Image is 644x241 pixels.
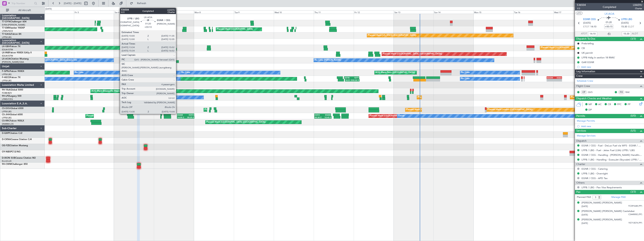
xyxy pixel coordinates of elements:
[2,138,32,141] a: D-CKNACessna Citation CJ4
[547,77,554,79] div: EGGW
[461,76,470,82] div: No Crew
[590,25,596,29] span: 14:10
[433,10,473,14] div: Sun 14
[314,10,354,14] div: Thu 11
[582,167,608,170] a: EGNR / CEG - Catering
[2,79,12,82] a: LFPB/LBG
[2,95,21,97] a: 9H-LPZLegacy 500
[75,70,84,75] div: No Crew
[375,70,415,75] div: AOG Maint Paris ([GEOGRAPHIC_DATA])
[571,95,624,100] div: Planned [GEOGRAPHIC_DATA] ([GEOGRAPHIC_DATA])
[577,3,586,7] span: 536504
[2,61,24,63] a: [PERSON_NAME]/QSA
[2,45,10,48] span: LX-GBH
[628,103,630,106] span: FP
[611,195,626,199] a: Manage PAX
[617,103,621,106] span: FFC
[2,54,13,57] a: EDLW/DTM
[351,77,359,79] div: RJTT
[2,163,28,165] a: 9H-CWMChallenger 850
[2,163,11,165] span: 9H-CWM
[2,160,11,163] a: ELLX/LUX
[2,114,10,116] span: CS-JHH
[582,158,642,161] a: LFPB / LBG - Handling - ExecuJet (Skyvalet) LFPB / LBG
[582,201,622,205] div: [PERSON_NAME] [PERSON_NAME]
[633,3,642,7] span: LXA59J
[134,2,150,5] span: Refresh
[2,157,15,159] span: D-IXON SUB
[541,45,600,51] div: Planned Maint [GEOGRAPHIC_DATA] ([GEOGRAPHIC_DATA])
[398,113,405,119] div: Owner
[625,90,634,94] a: RAK
[576,181,585,185] span: Others
[473,10,513,14] div: Mon 15
[577,195,591,199] label: Planned PAX
[2,76,10,79] span: F-HECD
[577,7,586,10] span: 1/2
[582,186,622,189] a: LFPB / LBG - Pax Visa Requirements
[2,132,9,134] span: D-ILWP
[622,32,631,36] input: --:--
[234,10,274,14] div: Tue 9
[588,90,596,94] a: QVS
[583,18,596,21] span: EGNR CEG
[74,10,114,14] div: Fri 5
[177,114,186,116] div: EHAM
[315,116,323,118] div: 00:30 Z
[554,77,562,79] div: KSEA
[628,25,634,29] span: ELDT
[2,145,28,147] a: OE-FZECitation Mustang
[628,213,642,216] span: CS449092 (PP)
[582,42,594,45] div: Prebriefing
[630,114,636,118] span: (0/0)
[274,10,314,14] div: Wed 10
[576,139,587,143] span: Dispatch
[588,103,592,106] span: MF
[2,58,29,60] a: LX-AOACitation Mustang
[370,113,429,119] div: Planned Maint [GEOGRAPHIC_DATA] ([GEOGRAPHIC_DATA])
[2,123,14,125] a: DNMM/LOS
[315,114,323,116] div: KSFO
[2,116,12,119] a: LFPB/LBG
[598,103,602,106] span: AC
[217,26,253,32] div: Planned Maint [GEOGRAPHIC_DATA]
[128,0,151,6] button: Refresh
[603,5,616,9] div: Completed
[2,98,13,101] a: LFMD/CEQ
[168,57,227,63] div: Planned Maint [GEOGRAPHIC_DATA] ([GEOGRAPHIC_DATA])
[581,32,587,36] span: ATOT
[2,21,26,23] a: T7-DYNChallenger 604
[461,70,470,75] div: No Crew
[406,107,465,113] div: Planned Maint [GEOGRAPHIC_DATA] ([GEOGRAPHIC_DATA])
[206,119,266,125] div: Planned Maint [GEOGRAPHIC_DATA] ([GEOGRAPHIC_DATA])
[205,107,264,113] div: Planned Maint [GEOGRAPHIC_DATA] ([GEOGRAPHIC_DATA])
[582,47,585,50] div: CB
[581,90,587,94] div: CP
[582,172,608,175] a: LFPB / LBG - Overnight
[345,79,352,81] div: 18:51 Z
[621,25,627,29] span: 15:30
[577,79,593,83] a: Schedule Crew
[577,134,596,138] a: Manage Services
[35,57,77,63] div: No Crew [GEOGRAPHIC_DATA] (Dublin Intl)
[583,21,591,25] span: [DATE]
[576,114,585,118] span: Permits
[92,88,126,94] div: AOG Maint Brazzaville (Maya-maya)
[181,70,190,75] div: No Crew
[2,120,24,122] a: CS-RRCFalcon 900LX
[606,21,612,24] span: 01:20
[10,9,40,12] span: All Aircraft
[621,18,632,21] span: LFPB LBG
[2,151,11,153] span: OY-NBS
[11,1,33,6] input: Trip Number
[45,8,52,11] div: [DATE]
[2,27,9,29] span: T7-EMI
[582,56,615,59] div: LFPB Hdlg in section 18 RMK/
[553,10,593,14] div: Wed 17
[582,222,588,225] span: [DATE]
[2,107,11,110] span: CS-DOU
[2,138,11,141] span: D-CKNA
[2,120,10,122] span: CS-RRC
[2,157,36,159] a: D-IXON SUBCessna Citation M2
[344,77,352,79] div: UGTB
